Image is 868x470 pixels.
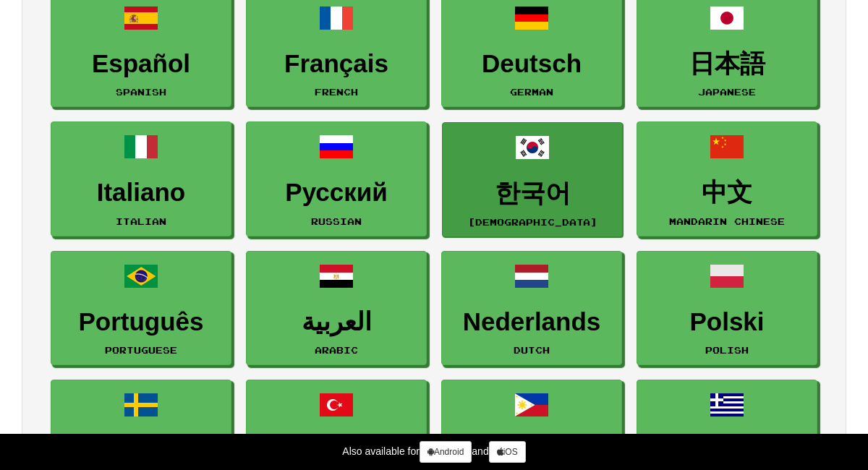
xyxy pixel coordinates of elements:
small: Mandarin Chinese [669,216,785,226]
a: PolskiPolish [637,251,817,366]
h3: Français [254,50,419,78]
small: Russian [311,216,362,226]
small: Japanese [698,87,756,97]
small: Spanish [116,87,166,97]
a: РусскийRussian [246,121,427,236]
small: French [315,87,358,97]
h3: Polski [644,308,809,336]
h3: Italiano [59,179,224,207]
a: Android [420,441,472,463]
small: Arabic [315,345,358,355]
h3: 中文 [644,179,809,207]
h3: 日本語 [644,50,809,78]
small: Dutch [514,345,550,355]
a: iOS [489,441,526,463]
h3: Nederlands [449,308,614,336]
small: Italian [116,216,166,226]
h3: العربية [254,308,419,336]
h3: 한국어 [450,179,615,208]
a: 한국어[DEMOGRAPHIC_DATA] [442,122,623,237]
a: 中文Mandarin Chinese [637,121,817,236]
h3: Deutsch [449,50,614,78]
small: German [510,87,553,97]
small: Portuguese [105,345,177,355]
small: [DEMOGRAPHIC_DATA] [468,217,597,227]
a: PortuguêsPortuguese [51,251,231,366]
a: العربيةArabic [246,251,427,366]
a: ItalianoItalian [51,121,231,236]
h3: Português [59,308,224,336]
h3: Español [59,50,224,78]
h3: Русский [254,179,419,207]
small: Polish [705,345,749,355]
a: NederlandsDutch [441,251,622,366]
